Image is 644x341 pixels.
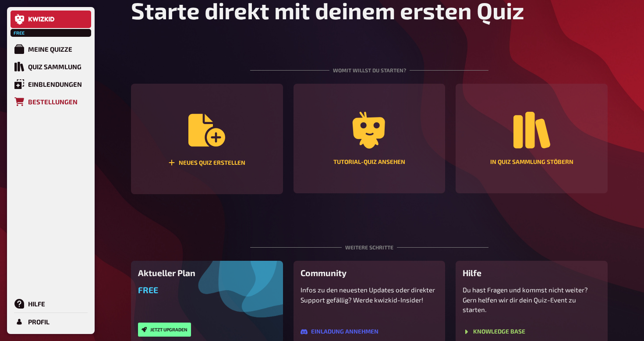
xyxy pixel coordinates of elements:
[168,159,245,166] div: Neues Quiz erstellen
[301,268,439,278] h3: Community
[463,329,525,337] a: Knowledge Base
[301,328,379,335] button: Einladung annehmen
[250,222,488,261] div: Weitere Schritte
[333,159,405,165] div: Tutorial-Quiz ansehen
[456,84,608,193] button: In Quiz Sammlung stöbern
[28,63,81,71] div: Quiz Sammlung
[28,45,72,53] div: Meine Quizze
[301,329,379,337] a: Einladung annehmen
[490,159,573,165] div: In Quiz Sammlung stöbern
[138,268,276,278] h3: Aktueller Plan
[28,318,50,326] div: Profil
[11,40,91,58] a: Meine Quizze
[11,313,91,330] a: Profil
[28,80,82,88] div: Einblendungen
[463,328,525,335] button: Knowledge Base
[11,93,91,110] a: Bestellungen
[131,84,283,194] button: Neues Quiz erstellen
[294,84,446,193] button: Tutorial-Quiz ansehen
[11,58,91,75] a: Quiz Sammlung
[463,285,601,315] p: Du hast Fragen und kommst nicht weiter? Gern helfen wir dir dein Quiz-Event zu starten.
[11,295,91,313] a: Hilfe
[11,30,27,36] span: Free
[28,300,45,308] div: Hilfe
[138,285,158,295] span: Free
[250,45,488,84] div: Womit willst du starten?
[301,285,439,305] p: Infos zu den neuesten Updates oder direkter Support gefällig? Werde kwizkid-Insider!
[28,98,78,106] div: Bestellungen
[456,84,608,194] a: In Quiz Sammlung stöbern
[138,323,191,337] button: Jetzt upgraden
[463,268,601,278] h3: Hilfe
[294,84,446,194] a: Tutorial-Quiz ansehen
[11,75,91,93] a: Einblendungen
